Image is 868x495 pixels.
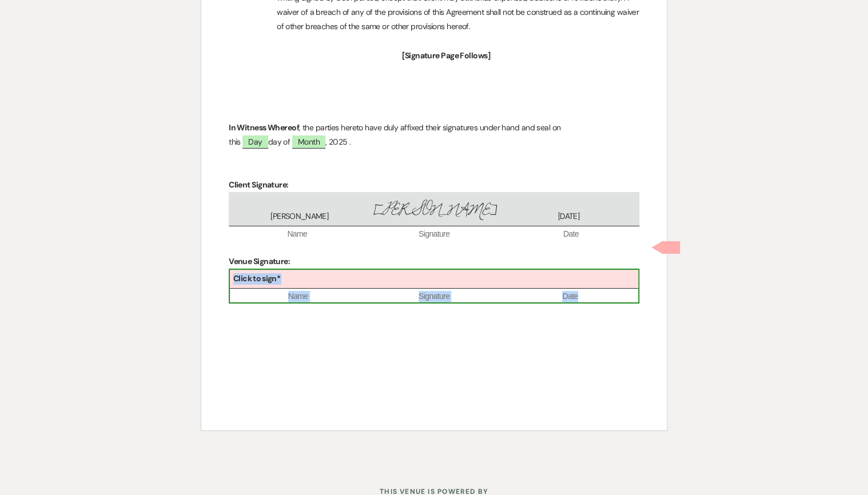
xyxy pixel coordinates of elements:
[229,229,365,240] span: Name
[229,135,639,149] p: this day of , 2025 .
[402,50,490,61] strong: [Signature Page Follows]
[229,122,299,133] strong: In Witness Whereof
[501,211,636,222] span: [DATE]
[229,179,288,190] strong: Client Signature:
[365,229,502,240] span: Signature
[232,211,367,222] span: [PERSON_NAME]
[503,229,639,240] span: Date
[229,121,639,135] p: , the parties hereto have duly affixed their signatures under hand and seal on
[233,273,280,284] b: Click to sign*
[229,256,290,266] strong: Venue Signature:
[367,198,501,222] span: [PERSON_NAME]
[292,135,325,149] span: Month
[366,291,502,302] span: Signature
[242,135,268,149] span: Day
[502,291,638,302] span: Date
[230,291,366,302] span: Name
